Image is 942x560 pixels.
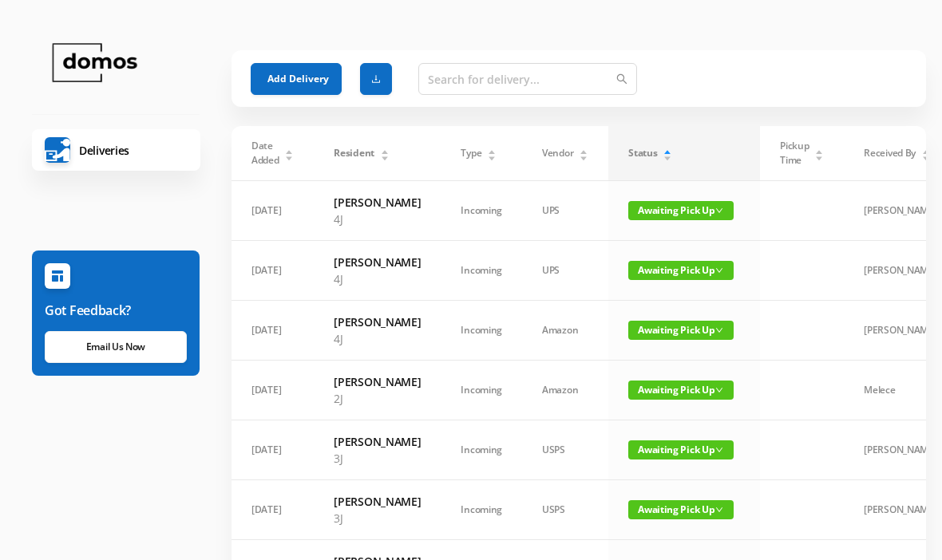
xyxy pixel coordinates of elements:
[921,148,930,152] i: icon: caret-up
[715,446,723,454] i: icon: down
[580,148,588,152] i: icon: caret-up
[285,154,294,159] i: icon: caret-down
[334,211,421,227] p: 4J
[780,139,809,168] span: Pickup Time
[232,480,314,540] td: [DATE]
[815,154,824,159] i: icon: caret-down
[441,361,522,420] td: Incoming
[334,390,421,407] p: 2J
[380,154,389,159] i: icon: caret-down
[441,420,522,480] td: Incoming
[334,314,421,330] h6: [PERSON_NAME]
[334,254,421,270] h6: [PERSON_NAME]
[45,301,187,320] h6: Got Feedback?
[232,301,314,361] td: [DATE]
[663,148,672,157] div: Sort
[921,154,930,159] i: icon: caret-down
[380,148,389,152] i: icon: caret-up
[628,500,734,519] span: Awaiting Pick Up
[921,148,931,157] div: Sort
[628,201,734,220] span: Awaiting Pick Up
[488,154,497,159] i: icon: caret-down
[522,480,608,540] td: USPS
[522,420,608,480] td: USPS
[715,386,723,394] i: icon: down
[663,148,672,152] i: icon: caret-up
[334,510,421,526] p: 3J
[45,331,187,363] a: Email Us Now
[715,207,723,215] i: icon: down
[461,146,481,160] span: Type
[251,139,279,168] span: Date Added
[522,361,608,420] td: Amazon
[232,361,314,420] td: [DATE]
[285,148,294,152] i: icon: caret-up
[628,261,734,280] span: Awaiting Pick Up
[334,373,421,390] h6: [PERSON_NAME]
[628,146,657,160] span: Status
[715,506,723,514] i: icon: down
[334,450,421,467] p: 3J
[616,73,627,85] i: icon: search
[715,326,723,334] i: icon: down
[628,321,734,340] span: Awaiting Pick Up
[334,194,421,211] h6: [PERSON_NAME]
[715,266,723,274] i: icon: down
[32,129,200,171] a: Deliveries
[522,301,608,361] td: Amazon
[441,241,522,301] td: Incoming
[441,301,522,361] td: Incoming
[418,63,637,95] input: Search for delivery...
[360,63,392,95] button: icon: download
[251,63,342,95] button: Add Delivery
[334,146,374,160] span: Resident
[628,381,734,400] span: Awaiting Pick Up
[522,181,608,241] td: UPS
[864,146,916,160] span: Received By
[334,433,421,450] h6: [PERSON_NAME]
[579,148,588,157] div: Sort
[284,148,294,157] div: Sort
[232,181,314,241] td: [DATE]
[580,154,588,159] i: icon: caret-down
[441,480,522,540] td: Incoming
[232,241,314,301] td: [DATE]
[628,440,734,459] span: Awaiting Pick Up
[814,148,824,157] div: Sort
[542,146,573,160] span: Vendor
[232,420,314,480] td: [DATE]
[334,270,421,287] p: 4J
[522,241,608,301] td: UPS
[663,154,672,159] i: icon: caret-down
[487,148,497,157] div: Sort
[441,181,522,241] td: Incoming
[815,148,824,152] i: icon: caret-up
[334,493,421,510] h6: [PERSON_NAME]
[334,330,421,347] p: 4J
[488,148,497,152] i: icon: caret-up
[380,148,390,157] div: Sort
